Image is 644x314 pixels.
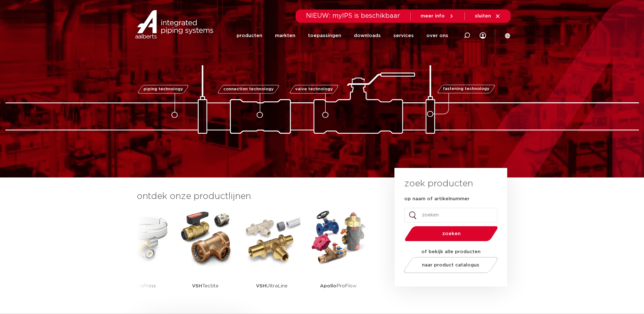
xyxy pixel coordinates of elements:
strong: VSH [192,284,202,288]
a: VSHUltraLine [243,209,300,306]
button: zoeken [402,226,500,242]
span: sluiten [475,14,491,18]
p: ProFlow [320,266,357,306]
h3: zoek producten [404,177,473,190]
span: zoeken [421,231,481,236]
strong: VSH [256,284,266,288]
span: NIEUW: myIPS is beschikbaar [306,13,400,19]
span: piping technology [143,87,183,91]
strong: of bekijk alle producten [421,249,481,254]
input: zoeken [404,208,497,222]
label: op naam of artikelnummer [404,196,469,202]
a: toepassingen [308,23,341,48]
a: UltraPress [110,209,167,306]
p: UltraPress [121,266,156,306]
a: meer info [421,13,454,19]
a: ApolloProFlow [310,209,367,306]
a: producten [236,23,262,48]
strong: Apollo [320,284,336,288]
a: sluiten [475,13,501,19]
span: valve technology [295,87,333,91]
p: Tectite [192,266,219,306]
h3: ontdek onze productlijnen [137,190,373,203]
a: markten [275,23,295,48]
a: downloads [354,23,380,48]
a: over ons [426,23,448,48]
span: fastening technology [443,87,489,91]
a: naar product catalogus [402,257,499,273]
nav: Menu [236,23,448,48]
span: connection technology [223,87,273,91]
p: UltraLine [256,266,288,306]
span: meer info [421,14,445,18]
span: naar product catalogus [422,263,479,267]
a: services [393,23,413,48]
a: VSHTectite [177,209,234,306]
